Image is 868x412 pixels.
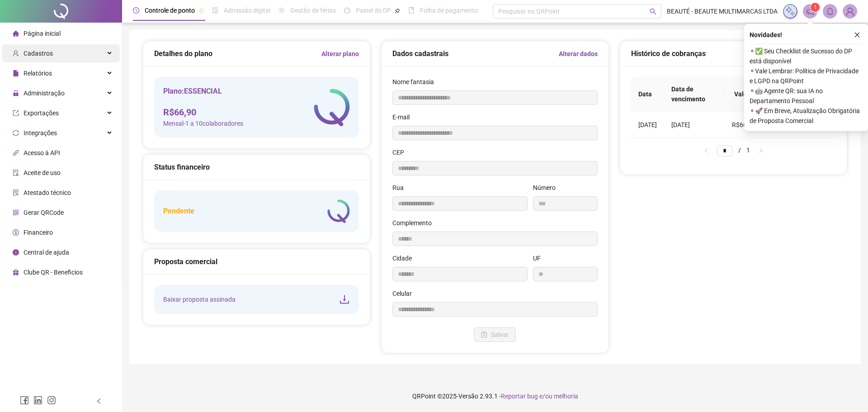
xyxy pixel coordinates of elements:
div: Status financeiro [154,161,359,173]
li: Próxima página [754,145,768,156]
span: notification [806,7,814,15]
label: Rua [392,183,410,193]
span: Aceite de uso [24,169,61,176]
label: Nome fantasia [392,77,440,87]
button: right [754,145,768,156]
span: Central de ajuda [24,249,69,256]
img: logo-atual-colorida-simples.ef1a4d5a9bda94f4ab63.png [327,199,350,223]
span: Folha de pagamento [420,7,478,14]
span: ⚬ 🚀 Em Breve, Atualização Obrigatória de Proposta Comercial [750,106,863,126]
span: Clube QR - Beneficios [24,269,83,276]
div: Proposta comercial [154,256,359,267]
img: 76697 [843,5,857,18]
span: Financeiro [24,229,53,236]
span: Gerar QRCode [24,209,64,216]
button: left [699,145,713,156]
span: file-done [212,7,218,14]
span: / [738,147,741,154]
span: download [339,294,350,305]
span: api [13,150,19,156]
span: right [758,148,764,153]
li: 1/1 [717,145,750,156]
span: Integrações [24,129,57,137]
span: Baixar proposta assinada [163,294,236,304]
span: facebook [20,396,29,405]
span: export [13,110,19,116]
label: Número [533,183,561,193]
span: left [703,148,709,153]
span: ⚬ Vale Lembrar: Política de Privacidade e LGPD na QRPoint [750,66,863,86]
a: Alterar dados [559,49,598,59]
span: audit [13,170,19,176]
span: Exportações [24,109,59,117]
h5: Pendente [163,206,194,217]
label: Complemento [392,218,438,228]
span: bell [826,7,834,15]
h4: R$ 66,90 [163,106,243,118]
span: file [13,70,19,76]
td: [DATE] [664,112,725,138]
span: clock-circle [133,7,139,14]
h5: Dados cadastrais [392,48,448,59]
span: book [408,7,415,14]
label: E-mail [392,112,415,122]
span: Cadastros [24,50,53,57]
span: gift [13,269,19,275]
span: Atestado técnico [24,189,71,196]
span: Admissão digital [224,7,270,14]
span: qrcode [13,209,19,216]
span: info-circle [13,249,19,256]
h5: Detalhes do plano [154,48,212,59]
span: search [650,8,656,15]
li: Página anterior [699,145,713,156]
span: Acesso à API [24,149,60,156]
label: CEP [392,147,410,157]
span: Página inicial [24,30,61,37]
span: instagram [47,396,56,405]
span: Mensal - 1 a 10 colaboradores [163,118,243,128]
span: close [854,32,860,38]
img: sparkle-icon.fc2bf0ac1784a2077858766a79e2daf3.svg [785,6,795,16]
span: home [13,30,19,37]
span: ⚬ ✅ Seu Checklist de Sucesso do DP está disponível [750,46,863,66]
span: sun [278,7,285,14]
span: pushpin [395,8,400,14]
span: BEAUTÉ - BEAUTE MULTIMARCAS LTDA [667,6,778,16]
span: pushpin [198,8,204,14]
div: Histórico de cobranças [631,48,836,59]
span: Novidades ! [750,30,782,40]
span: Administração [24,90,65,97]
span: dollar [13,229,19,236]
sup: 1 [811,3,820,12]
footer: QRPoint © 2025 - 2.93.1 - [122,380,868,412]
span: Painel do DP [356,7,391,14]
span: ⚬ 🤖 Agente QR: sua IA no Departamento Pessoal [750,86,863,106]
img: logo-atual-colorida-simples.ef1a4d5a9bda94f4ab63.png [314,89,350,126]
button: Salvar [474,327,516,342]
span: left [96,398,102,404]
span: Controle de ponto [145,7,195,14]
a: Alterar plano [321,49,359,59]
span: Versão [458,393,478,400]
th: Data [631,77,664,112]
span: dashboard [344,7,350,14]
th: Data de vencimento [664,77,725,112]
span: 1 [814,4,817,10]
span: Gestão de férias [290,7,336,14]
span: linkedin [33,396,42,405]
span: sync [13,130,19,136]
span: lock [13,90,19,96]
label: UF [533,253,547,263]
label: Cidade [392,253,418,263]
label: Celular [392,289,418,298]
span: solution [13,189,19,196]
span: Reportar bug e/ou melhoria [501,393,578,400]
span: user-add [13,50,19,57]
td: [DATE] [631,112,664,138]
th: Valor [725,77,759,112]
td: R$66,9 [725,112,759,138]
span: Relatórios [24,70,52,77]
h5: Plano: ESSENCIAL [163,86,243,97]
